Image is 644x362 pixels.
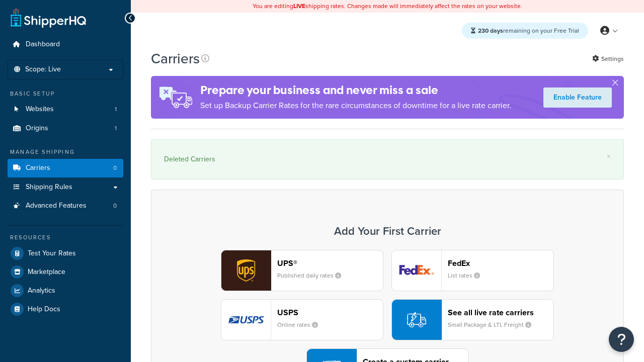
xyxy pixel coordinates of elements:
[26,202,87,210] span: Advanced Features
[11,8,86,28] a: ShipperHQ Home
[8,119,123,138] li: Origins
[25,65,61,74] span: Scope: Live
[113,202,117,210] span: 0
[162,225,613,237] h3: Add Your First Carrier
[28,287,55,295] span: Analytics
[391,299,554,340] button: See all live rate carriersSmall Package & LTL Freight
[407,310,426,329] img: icon-carrier-liverate-becf4550.svg
[28,305,60,314] span: Help Docs
[200,82,511,99] h4: Prepare your business and never miss a sale
[478,26,503,35] strong: 230 days
[221,300,271,340] img: usps logo
[26,124,48,133] span: Origins
[8,148,123,156] div: Manage Shipping
[277,258,383,268] header: UPS®
[448,320,539,329] small: Small Package & LTL Freight
[8,35,123,54] a: Dashboard
[28,268,65,277] span: Marketplace
[448,308,553,317] header: See all live rate carriers
[200,99,511,113] p: Set up Backup Carrier Rates for the rare circumstances of downtime for a live rate carrier.
[113,164,117,172] span: 0
[26,183,72,192] span: Shipping Rules
[221,250,383,291] button: ups logoUPS®Published daily rates
[221,250,271,291] img: ups logo
[8,197,123,215] li: Advanced Features
[8,282,123,300] a: Analytics
[26,164,50,172] span: Carriers
[221,299,383,340] button: usps logoUSPSOnline rates
[151,49,200,68] h1: Carriers
[115,105,117,114] span: 1
[28,249,76,258] span: Test Your Rates
[277,320,326,329] small: Online rates
[8,100,123,119] a: Websites 1
[8,178,123,197] a: Shipping Rules
[115,124,117,133] span: 1
[448,271,488,280] small: List rates
[607,152,611,160] a: ×
[277,271,349,280] small: Published daily rates
[8,100,123,119] li: Websites
[8,119,123,138] a: Origins 1
[8,159,123,177] a: Carriers 0
[293,2,305,11] b: LIVE
[151,76,200,119] img: ad-rules-rateshop-fe6ec290ccb7230408bd80ed9643f0289d75e0ffd9eb532fc0e269fcd187b520.png
[391,250,554,291] button: fedEx logoFedExList rates
[26,40,60,49] span: Dashboard
[8,233,123,242] div: Resources
[609,327,634,352] button: Open Resource Center
[8,300,123,318] a: Help Docs
[8,244,123,262] a: Test Your Rates
[462,23,588,39] div: remaining on your Free Trial
[8,197,123,215] a: Advanced Features 0
[8,89,123,98] div: Basic Setup
[448,258,553,268] header: FedEx
[8,159,123,177] li: Carriers
[8,263,123,281] a: Marketplace
[592,52,624,66] a: Settings
[26,105,54,114] span: Websites
[392,250,441,291] img: fedEx logo
[277,308,383,317] header: USPS
[543,87,612,108] a: Enable Feature
[164,152,611,166] div: Deleted Carriers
